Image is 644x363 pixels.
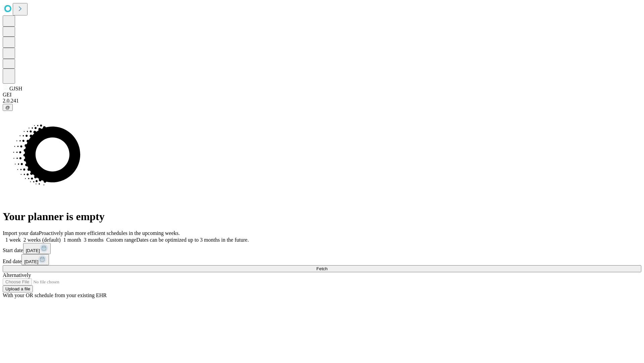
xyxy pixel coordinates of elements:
div: GEI [3,92,641,98]
span: 1 week [5,237,21,243]
button: [DATE] [23,243,51,254]
button: Fetch [3,265,641,272]
div: Start date [3,243,641,254]
span: Alternatively [3,272,31,278]
span: Proactively plan more efficient schedules in the upcoming weeks. [39,230,180,236]
span: [DATE] [24,259,38,264]
button: [DATE] [21,254,49,265]
span: [DATE] [26,248,40,253]
h1: Your planner is empty [3,210,641,223]
div: 2.0.241 [3,98,641,104]
span: Dates can be optimized up to 3 months in the future. [136,237,249,243]
span: Custom range [106,237,136,243]
span: With your OR schedule from your existing EHR [3,292,107,298]
span: 2 weeks (default) [23,237,61,243]
button: @ [3,104,13,111]
button: Upload a file [3,285,33,292]
span: 3 months [84,237,104,243]
span: @ [5,105,10,110]
span: Import your data [3,230,39,236]
span: Fetch [316,266,327,271]
div: End date [3,254,641,265]
span: GJSH [9,86,22,91]
span: 1 month [63,237,81,243]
